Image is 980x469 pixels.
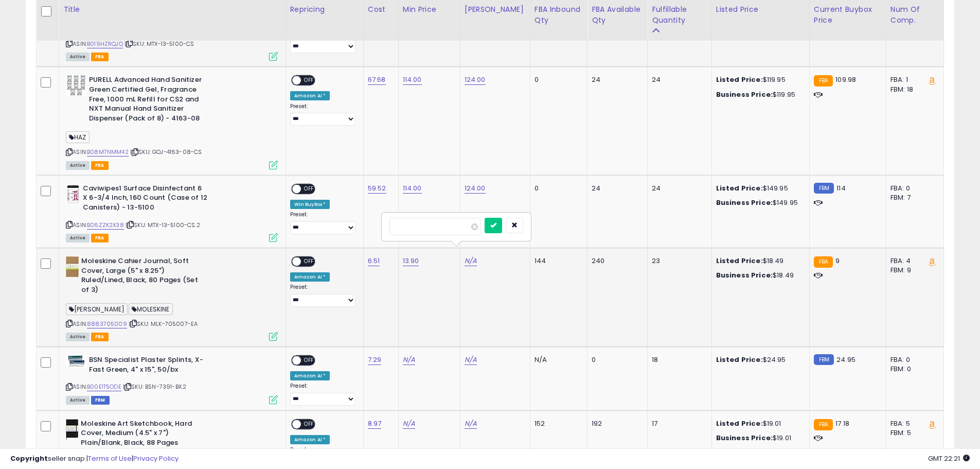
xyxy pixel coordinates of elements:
[716,355,801,364] div: $24.95
[716,256,763,266] b: Listed Price:
[290,371,330,380] div: Amazon AI *
[534,419,579,428] div: 152
[130,148,202,156] span: | SKU: GOJ-4163-08-CS
[652,75,704,84] div: 24
[290,284,355,307] div: Preset:
[716,198,801,207] div: $149.95
[91,333,109,341] span: FBA
[716,419,801,428] div: $19.01
[66,355,86,368] img: 51B+VnhKvQL._SL40_.jpg
[835,419,849,428] span: 17.18
[87,148,129,157] a: B08M7NMM42
[890,184,936,193] div: FBA: 0
[534,184,579,193] div: 0
[63,4,281,15] div: Title
[716,184,801,193] div: $149.95
[290,4,359,15] div: Repricing
[716,75,801,84] div: $119.95
[534,75,579,84] div: 0
[290,200,330,209] div: Win BuyBox *
[10,454,48,463] strong: Copyright
[66,3,278,60] div: ASIN:
[91,396,110,405] span: FBM
[592,75,639,84] div: 24
[66,53,90,61] span: All listings currently available for purchase on Amazon
[290,435,330,444] div: Amazon AI *
[592,256,639,266] div: 240
[301,420,317,428] span: OFF
[465,4,526,15] div: [PERSON_NAME]
[66,333,90,341] span: All listings currently available for purchase on Amazon
[124,40,194,48] span: | SKU: MTX-13-5100-CS
[716,271,801,280] div: $18.49
[290,103,355,126] div: Preset:
[592,4,643,26] div: FBA Available Qty
[66,161,90,170] span: All listings currently available for purchase on Amazon
[91,234,109,242] span: FBA
[465,355,477,365] a: N/A
[890,364,936,374] div: FBM: 0
[814,183,834,194] small: FBM
[66,419,78,440] img: 31J-2sdPVUL._SL40_.jpg
[716,433,801,443] div: $19.01
[716,4,805,15] div: Listed Price
[368,4,394,15] div: Cost
[716,198,773,207] b: Business Price:
[66,234,90,242] span: All listings currently available for purchase on Amazon
[836,355,856,364] span: 24.95
[814,419,833,430] small: FBA
[403,75,422,85] a: 114.00
[403,419,415,429] a: N/A
[592,355,639,364] div: 0
[652,419,704,428] div: 17
[368,419,382,429] a: 8.97
[403,256,419,266] a: 13.90
[890,256,936,266] div: FBA: 4
[890,355,936,364] div: FBA: 0
[403,183,422,194] a: 114.00
[89,75,214,126] b: PURELL Advanced Hand Sanitizer Green Certified Gel, Fragrance Free, 1000 mL Refill for CS2 and NX...
[66,131,90,143] span: HAZ
[87,320,127,328] a: 8883705009
[368,355,382,365] a: 7.29
[301,184,317,193] span: OFF
[81,419,206,450] b: Moleskine Art Sketchbook, Hard Cover, Medium (4.5" x 7") Plain/Blank, Black, 88 Pages
[66,355,278,403] div: ASIN:
[403,4,456,15] div: Min Price
[81,256,206,297] b: Moleskine Cahier Journal, Soft Cover, Large (5" x 8.25") Ruled/Lined, Black, 80 Pages (Set of 3)
[465,75,486,85] a: 124.00
[836,183,845,193] span: 114
[716,433,773,443] b: Business Price:
[66,303,128,315] span: [PERSON_NAME]
[368,183,386,194] a: 59.52
[465,256,477,266] a: N/A
[126,221,200,229] span: | SKU: MTX-13-5100-CS.2
[290,272,330,282] div: Amazon AI *
[66,184,278,241] div: ASIN:
[87,383,121,391] a: B00E1T5ODE
[66,256,278,340] div: ASIN:
[290,30,355,53] div: Preset:
[534,256,579,266] div: 144
[91,53,109,61] span: FBA
[301,356,317,365] span: OFF
[133,454,179,463] a: Privacy Policy
[716,75,763,84] b: Listed Price:
[403,355,415,365] a: N/A
[716,419,763,428] b: Listed Price:
[83,184,208,215] b: Caviwipes1 Surface Disinfectant 6 X 6-3/4 Inch, 160 Count (Case of 12 Canisters) - 13-5100
[91,161,109,170] span: FBA
[89,355,214,377] b: BSN Specialist Plaster Splints, X-Fast Green, 4" x 15", 50/bx
[66,396,90,405] span: All listings currently available for purchase on Amazon
[814,256,833,268] small: FBA
[129,303,173,315] span: MOLESKINE
[66,256,79,277] img: 3148g+ZWX3L._SL40_.jpg
[301,76,317,85] span: OFF
[928,454,970,463] span: 2025-08-14 22:21 GMT
[716,90,773,99] b: Business Price:
[10,454,179,464] div: seller snap | |
[835,75,856,84] span: 109.98
[890,4,939,26] div: Num of Comp.
[716,256,801,266] div: $18.49
[290,383,355,406] div: Preset:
